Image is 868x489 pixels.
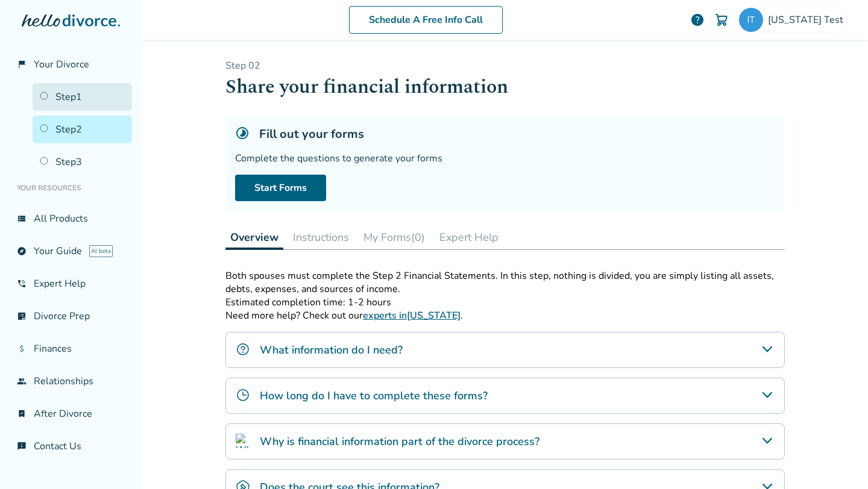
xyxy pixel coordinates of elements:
li: Your Resources [10,176,132,200]
a: Start Forms [235,175,326,201]
img: What information do I need? [236,342,250,357]
button: Overview [225,225,283,250]
span: [US_STATE] Test [768,13,848,26]
a: exploreYour GuideAI beta [10,237,132,265]
span: AI beta [89,245,113,257]
h1: Share your financial information [225,72,785,102]
a: phone_in_talkExpert Help [10,270,132,297]
h4: What information do I need? [260,342,403,358]
a: list_alt_checkDivorce Prep [10,302,132,330]
a: chat_infoContact Us [10,432,132,460]
a: Step3 [33,148,132,176]
a: experts in[US_STATE] [363,309,461,322]
span: view_list [17,214,27,223]
span: explore [17,246,27,256]
a: Schedule A Free Info Call [349,6,503,34]
a: attach_moneyFinances [10,335,132,363]
img: Why is financial information part of the divorce process? [236,434,250,448]
button: My Forms(0) [359,225,430,249]
img: How long do I have to complete these forms? [236,388,250,402]
a: Step2 [33,116,132,143]
a: flag_2Your Divorce [10,51,132,78]
h4: Why is financial information part of the divorce process? [260,434,539,449]
h5: Fill out your forms [259,126,364,142]
a: help [690,13,705,27]
h4: How long do I have to complete these forms? [260,388,488,403]
p: Need more help? Check out our . [225,309,785,322]
div: What information do I need? [225,332,785,368]
span: bookmark_check [17,409,27,419]
span: chat_info [17,441,27,451]
button: Instructions [288,225,354,249]
a: bookmark_checkAfter Divorce [10,400,132,428]
span: flag_2 [17,60,27,69]
img: Cart [714,13,729,27]
span: group [17,376,27,386]
span: phone_in_talk [17,279,27,288]
a: Step1 [33,83,132,111]
p: Step 0 2 [225,59,785,72]
div: Complete the questions to generate your forms [235,152,775,165]
p: Estimated completion time: 1-2 hours [225,296,785,309]
span: attach_money [17,344,27,354]
iframe: Chat Widget [808,431,868,489]
span: Your Divorce [34,58,89,71]
p: Both spouses must complete the Step 2 Financial Statements. In this step, nothing is divided, you... [225,269,785,296]
button: Expert Help [435,225,503,249]
a: view_listAll Products [10,205,132,232]
img: hellodivorcestatestest+5@gmail.com [739,8,763,32]
span: list_alt_check [17,311,27,321]
div: Why is financial information part of the divorce process? [225,423,785,459]
a: groupRelationships [10,367,132,395]
div: How long do I have to complete these forms? [225,378,785,414]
